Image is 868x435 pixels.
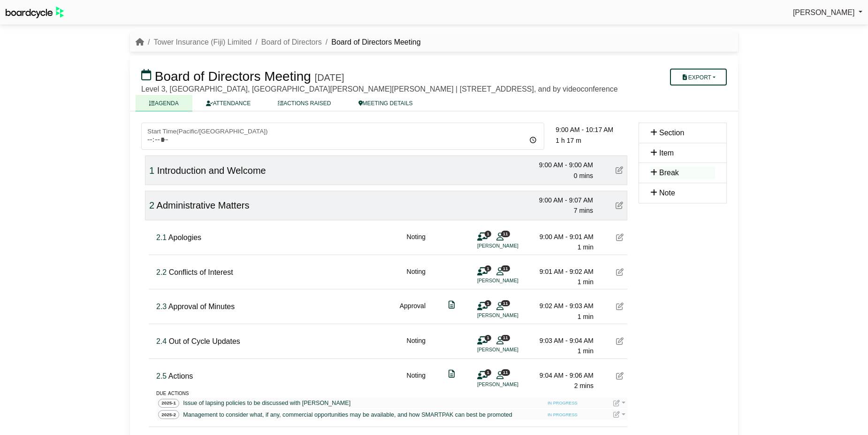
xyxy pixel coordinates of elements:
span: Approval of Minutes [168,303,235,311]
div: Noting [407,370,426,391]
span: Introduction and Welcome [157,165,266,176]
span: Click to fine tune number [156,303,167,311]
div: 9:00 AM - 9:00 AM [527,160,593,170]
span: Out of Cycle Updates [169,337,240,345]
div: 9:04 AM - 9:06 AM [528,370,594,381]
img: BoardcycleBlackGreen-aaafeed430059cb809a45853b8cf6d952af9d84e6e89e1f1685b34bfd5cb7d64.svg [6,7,64,18]
span: 0 mins [574,172,593,179]
a: ATTENDANCE [192,95,264,111]
div: Noting [407,266,426,287]
div: 9:00 AM - 10:17 AM [556,124,627,135]
a: Issue of lapsing policies to be discussed with [PERSON_NAME] [181,398,352,408]
span: 1 [485,231,491,237]
span: 1 h 17 m [556,137,581,144]
li: [PERSON_NAME] [477,311,548,319]
a: Tower Insurance (Fiji) Limited [153,38,251,46]
div: 9:03 AM - 9:04 AM [528,335,594,346]
div: Noting [407,335,426,357]
span: 1 min [578,243,594,251]
span: Actions [168,372,193,380]
span: 1 min [578,313,594,320]
a: Management to consider what, if any, commercial opportunities may be available, and how SMARTPAK ... [181,410,514,419]
span: Item [659,149,674,157]
span: Level 3, [GEOGRAPHIC_DATA], [GEOGRAPHIC_DATA][PERSON_NAME][PERSON_NAME] | [STREET_ADDRESS], and b... [141,85,618,93]
div: 9:01 AM - 9:02 AM [528,266,594,277]
span: 7 mins [574,207,593,214]
span: 11 [501,231,510,237]
span: 2025-2 [158,410,179,419]
span: 1 [485,369,491,375]
nav: breadcrumb [136,36,421,48]
span: Click to fine tune number [156,233,167,241]
span: 11 [501,369,510,375]
li: [PERSON_NAME] [477,381,548,388]
span: [PERSON_NAME] [793,8,855,16]
a: Board of Directors [261,38,322,46]
div: Approval [400,301,426,322]
span: 2025-1 [158,399,179,408]
li: [PERSON_NAME] [477,346,548,354]
span: Board of Directors Meeting [155,69,311,84]
li: Board of Directors Meeting [322,36,421,48]
div: due actions [156,388,627,398]
a: ACTIONS RAISED [264,95,344,111]
span: 1 [485,300,491,306]
span: 1 [485,335,491,341]
span: 2 mins [574,382,594,389]
div: 9:00 AM - 9:01 AM [528,232,594,242]
span: Click to fine tune number [149,165,154,176]
span: 11 [501,335,510,341]
a: MEETING DETAILS [345,95,426,111]
a: AGENDA [136,95,192,111]
span: 1 min [578,278,594,286]
span: Administrative Matters [157,200,250,210]
span: IN PROGRESS [545,400,580,407]
span: Note [659,189,675,197]
button: Export [670,69,727,85]
span: Section [659,129,684,137]
span: Click to fine tune number [156,268,167,276]
span: Conflicts of Interest [169,268,233,276]
a: [PERSON_NAME] [793,7,862,19]
span: Break [659,169,679,177]
span: 1 [485,265,491,272]
span: 1 min [578,347,594,355]
span: Click to fine tune number [156,372,167,380]
div: 9:02 AM - 9:03 AM [528,301,594,311]
div: 9:00 AM - 9:07 AM [527,195,593,205]
div: [DATE] [315,72,344,83]
span: 11 [501,265,510,272]
span: Apologies [168,233,201,241]
span: 11 [501,300,510,306]
div: Noting [407,232,426,253]
li: [PERSON_NAME] [477,242,548,250]
span: IN PROGRESS [545,412,580,419]
li: [PERSON_NAME] [477,277,548,285]
span: Click to fine tune number [149,200,154,210]
span: Click to fine tune number [156,337,167,345]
